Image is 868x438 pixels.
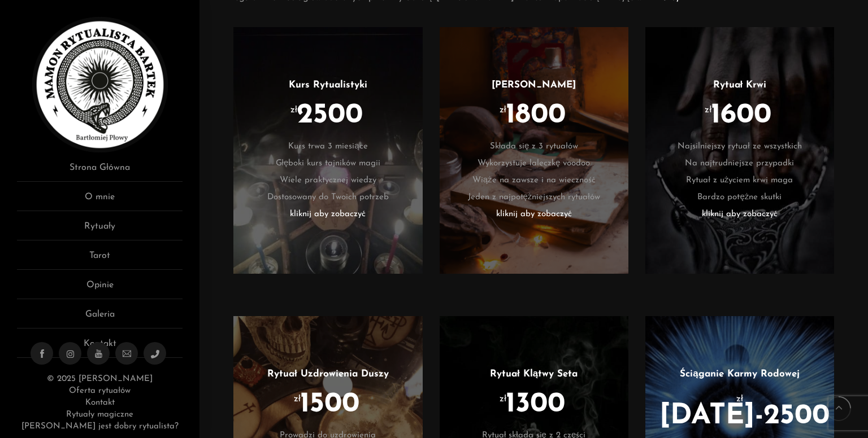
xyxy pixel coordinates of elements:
a: Tarot [17,249,183,270]
li: Głęboki kurs tajników magii [250,155,405,172]
li: Dostosowany do Twoich potrzeb [250,189,405,206]
a: Ściąganie Karmy Rodowej [680,369,799,379]
li: Wiąże na zawsze i na wieczność [457,172,611,189]
a: [PERSON_NAME] jest dobry rytualista? [21,422,179,431]
span: 2500 [297,109,363,121]
li: kliknij aby zobaczyć [662,206,817,223]
a: Kurs Rytualistyki [289,80,367,90]
sup: zł [500,394,506,404]
a: Strona Główna [17,161,183,182]
span: 1300 [506,398,565,410]
span: 1800 [506,109,566,121]
li: Na najtrudniejsze przypadki [662,155,817,172]
li: Wykorzystuje laleczkę voodoo [457,155,611,172]
sup: zł [290,105,297,115]
sup: zł [705,105,711,115]
span: 1500 [300,398,359,410]
li: Kurs trwa 3 miesiące [250,138,405,155]
a: Oferta rytuałów [69,387,130,395]
a: [PERSON_NAME] [492,80,576,90]
a: Rytuały [17,220,183,240]
li: Rytuał z użyciem krwi maga [662,172,817,189]
li: Składa się z 3 rytuałów [457,138,611,155]
sup: zł [500,105,506,115]
li: Najsilniejszy rytuał ze wszystkich [662,138,817,155]
li: Jeden z najpotężniejszych rytuałów [457,189,611,206]
li: kliknij aby zobaczyć [457,206,611,223]
li: kliknij aby zobaczyć [250,206,405,223]
a: O mnie [17,190,183,211]
a: Rytuał Uzdrowienia Duszy [267,369,389,379]
a: Rytuał Krwi [713,80,767,90]
span: [DATE]-2500 [659,410,830,422]
a: Kontakt [85,398,115,407]
sup: zł [736,394,743,404]
a: Rytuały magiczne [66,410,133,419]
a: Opinie [17,278,183,299]
li: Bardzo potężne skutki [662,189,817,206]
a: Galeria [17,308,183,328]
span: 1600 [711,109,771,121]
sup: zł [294,394,301,404]
img: Rytualista Bartek [32,17,168,152]
a: Rytuał Klątwy Seta [490,369,578,379]
li: Wiele praktycznej wiedzy [250,172,405,189]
